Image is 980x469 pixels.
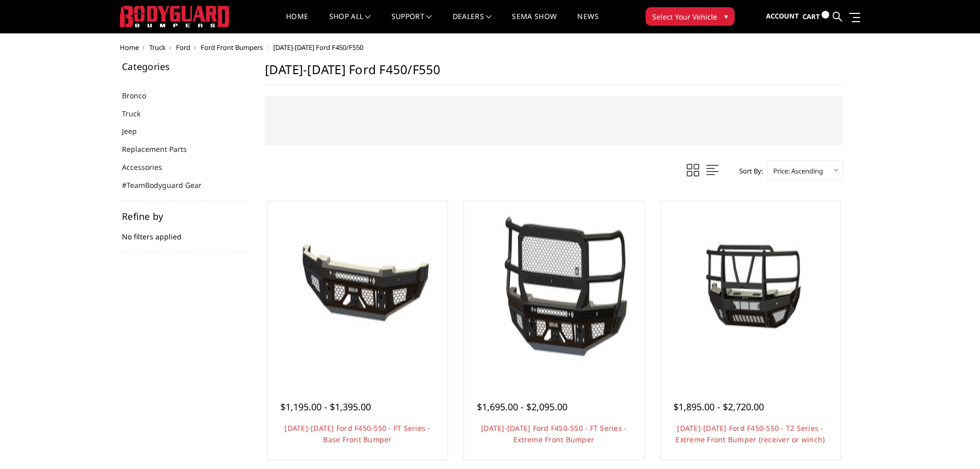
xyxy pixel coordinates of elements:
h5: Categories [122,62,250,71]
span: Select Your Vehicle [652,11,717,22]
a: Support [391,13,432,33]
button: Select Your Vehicle [646,7,735,26]
h1: [DATE]-[DATE] Ford F450/F550 [265,62,843,85]
a: Truck [149,43,166,52]
span: $1,195.00 - $1,395.00 [280,401,371,413]
a: Home [286,13,308,33]
a: [DATE]-[DATE] Ford F450-550 - T2 Series - Extreme Front Bumper (receiver or winch) [675,423,825,444]
img: 2023-2025 Ford F450-550 - FT Series - Base Front Bumper [270,204,445,379]
span: ▾ [724,11,728,22]
span: $1,695.00 - $2,095.00 [477,401,567,413]
span: $1,895.00 - $2,720.00 [673,401,764,413]
a: Accessories [122,162,175,172]
a: Ford [176,43,190,52]
a: Cart [803,3,829,31]
a: [DATE]-[DATE] Ford F450-550 - FT Series - Base Front Bumper [284,423,430,444]
a: Truck [122,108,153,119]
span: Cart [803,12,820,21]
span: Account [766,11,799,21]
label: Sort By: [734,163,763,179]
a: #TeamBodyguard Gear [122,180,215,190]
a: Home [120,43,139,52]
a: shop all [329,13,371,33]
a: Account [766,3,799,30]
span: [DATE]-[DATE] Ford F450/F550 [273,43,363,52]
a: SEMA Show [512,13,557,33]
a: Dealers [453,13,492,33]
div: No filters applied [122,212,250,253]
a: [DATE]-[DATE] Ford F450-550 - FT Series - Extreme Front Bumper [481,423,627,444]
a: Jeep [122,126,150,136]
img: 2023-2026 Ford F450-550 - T2 Series - Extreme Front Bumper (receiver or winch) [663,204,838,379]
a: Replacement Parts [122,144,200,154]
a: 2023-2026 Ford F450-550 - FT Series - Extreme Front Bumper 2023-2026 Ford F450-550 - FT Series - ... [467,204,642,379]
a: News [577,13,598,33]
h5: Refine by [122,212,250,221]
img: BODYGUARD BUMPERS [120,6,230,27]
a: Bronco [122,90,159,101]
a: Ford Front Bumpers [201,43,263,52]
